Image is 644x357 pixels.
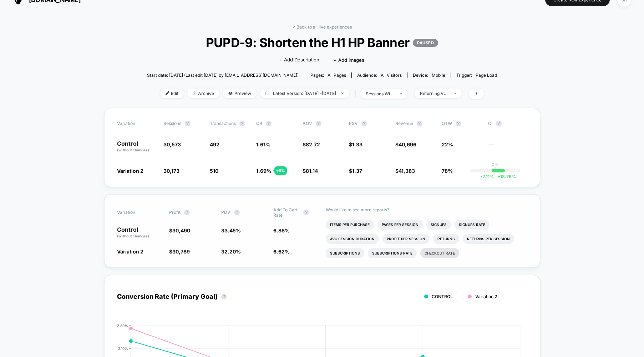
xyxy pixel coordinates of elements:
span: --- [488,142,527,153]
span: $ [395,141,416,147]
li: Items Per Purchase [326,220,374,230]
span: CR [256,121,262,126]
span: -7.11 % [481,174,494,179]
span: $ [349,141,362,147]
span: $ [395,168,415,174]
button: ? [417,121,422,126]
button: ? [266,121,272,126]
span: 510 [210,168,218,174]
span: Device: [407,72,451,78]
li: Pages Per Session [377,220,423,230]
span: $ [169,227,190,233]
span: CI [488,121,527,126]
div: Trigger: [456,72,497,78]
p: | [495,167,496,172]
span: + Add Description [279,56,319,64]
tspan: 2.10% [118,346,128,350]
div: + 5 % [274,166,287,175]
span: PDV [221,210,230,215]
p: Control [117,227,162,239]
img: end [193,91,196,95]
p: 0% [492,162,499,167]
div: Audience: [357,72,402,78]
img: end [454,92,456,94]
span: 18.76 % [494,174,516,179]
img: end [400,93,402,94]
span: Variation [117,121,156,126]
span: Archive [187,89,219,98]
span: 6.88 % [273,227,290,233]
p: PAUSED [413,39,438,47]
span: 1.37 [352,168,362,174]
tspan: 2.80% [117,323,128,327]
span: Variation 2 [117,168,143,174]
span: + Add Images [334,57,364,63]
span: 78% [442,168,453,174]
span: Variation 2 [117,248,143,255]
span: 22% [442,141,453,147]
span: 1.61 % [256,141,270,147]
div: Pages: [310,72,346,78]
button: ? [316,121,321,126]
img: end [341,92,344,94]
span: 6.62 % [273,248,290,255]
span: (without changes) [117,148,149,152]
span: all pages [328,72,346,78]
span: $ [303,168,318,174]
span: Variation 2 [475,294,497,299]
img: edit [166,91,169,95]
span: $ [303,141,320,147]
button: ? [456,121,461,126]
span: Add To Cart Rate [273,207,300,218]
a: < Back to all live experiences [293,24,352,30]
span: Transactions [210,121,236,126]
span: Variation [117,207,156,218]
span: 1.33 [352,141,362,147]
li: Signups Rate [455,220,490,230]
span: 30,173 [163,168,179,174]
span: 81.14 [306,168,318,174]
span: 40,696 [399,141,416,147]
span: Start date: [DATE] (Last edit [DATE] by [EMAIL_ADDRESS][DOMAIN_NAME]) [147,72,299,78]
li: Profit Per Session [382,234,430,244]
span: Preview [223,89,257,98]
span: 492 [210,141,219,147]
span: 30,490 [172,227,190,233]
span: Sessions [163,121,181,126]
button: ? [221,294,227,300]
div: Returning Visitors [420,91,448,96]
span: AOV [303,121,312,126]
span: 33.45 % [221,227,241,233]
span: 82.72 [306,141,320,147]
span: | [353,89,360,99]
span: $ [169,248,190,255]
li: Avg Session Duration [326,234,379,244]
button: ? [184,210,190,215]
div: sessions with impression [366,91,394,96]
span: All Visitors [381,72,402,78]
p: Would like to see more reports? [326,207,527,212]
span: 30,789 [172,248,190,255]
button: ? [496,121,502,126]
button: ? [303,210,309,215]
span: Edit [160,89,184,98]
p: Control [117,141,156,153]
li: Subscriptions [326,248,364,258]
span: $ [349,168,362,174]
li: Subscriptions Rate [368,248,417,258]
span: (without changes) [117,234,149,238]
button: ? [361,121,367,126]
span: 41,383 [399,168,415,174]
button: ? [234,210,240,215]
span: 1.69 % [256,168,272,174]
li: Signups [426,220,451,230]
span: Profit [169,210,181,215]
span: 32.20 % [221,248,241,255]
span: 30,573 [163,141,181,147]
span: Revenue [395,121,413,126]
span: PUPD-9: Shorten the H1 HP Banner [164,35,480,50]
img: calendar [265,91,269,95]
span: OTW [442,121,481,126]
span: CONTROL [432,294,453,299]
li: Checkout Rate [420,248,459,258]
